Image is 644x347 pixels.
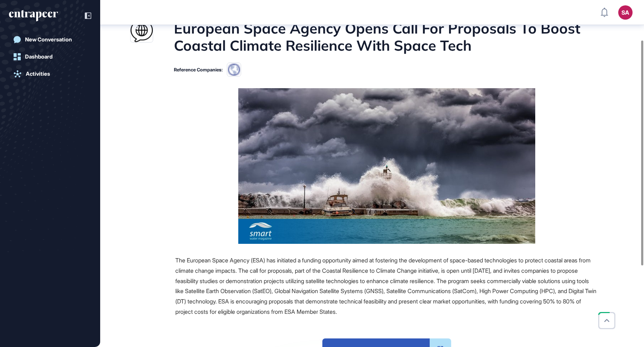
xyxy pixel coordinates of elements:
a: Activities [9,67,91,81]
div: Reference Companies: [174,67,223,72]
img: smartwatermagazine.com [131,20,153,42]
h1: European Space Agency Opens Call For Proposals To Boost Coastal Climate Resilience With Space Tech [174,20,598,54]
img: European Space Agency Opens Call For Proposals To Boost Coastal Climate Resilience With Space Tech [238,88,535,244]
span: The European Space Agency (ESA) has initiated a funding opportunity aimed at fostering the develo... [175,257,596,315]
a: Dashboard [9,50,91,64]
div: Activities [26,71,50,77]
img: favicons [227,62,241,77]
div: New Conversation [25,36,72,43]
a: New Conversation [9,32,91,47]
div: Dashboard [25,54,53,60]
div: entrapeer-logo [9,10,58,21]
button: SA [618,5,633,20]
